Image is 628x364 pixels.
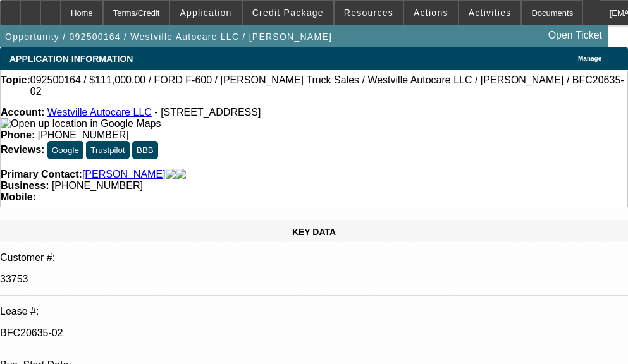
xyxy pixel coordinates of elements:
span: Credit Package [252,8,324,18]
strong: Topic: [1,75,30,97]
button: Trustpilot [86,141,129,159]
span: [PHONE_NUMBER] [38,130,129,140]
button: BBB [132,141,158,159]
span: - [STREET_ADDRESS] [154,107,261,118]
strong: Phone: [1,130,35,140]
button: Resources [335,1,403,25]
span: Opportunity / 092500164 / Westville Autocare LLC / [PERSON_NAME] [5,32,332,42]
img: facebook-icon.png [166,169,176,180]
span: Application [180,8,231,18]
strong: Account: [1,107,44,118]
a: Westville Autocare LLC [47,107,152,118]
span: Activities [469,8,512,18]
strong: Mobile: [1,191,36,202]
button: Actions [404,1,458,25]
strong: Reviews: [1,144,44,155]
button: Activities [459,1,521,25]
span: 092500164 / $111,000.00 / FORD F-600 / [PERSON_NAME] Truck Sales / Westville Autocare LLC / [PERS... [30,75,627,97]
img: Open up location in Google Maps [1,118,161,130]
span: Resources [344,8,393,18]
strong: Primary Contact: [1,169,82,180]
a: View Google Maps [1,118,161,129]
button: Google [47,141,83,159]
button: Credit Package [243,1,333,25]
span: Actions [414,8,448,18]
a: Open Ticket [543,25,607,46]
button: Application [170,1,241,25]
a: [PERSON_NAME] [82,169,166,180]
span: Manage [578,55,601,62]
img: linkedin-icon.png [176,169,186,180]
strong: Business: [1,180,49,191]
span: APPLICATION INFORMATION [9,54,133,64]
span: [PHONE_NUMBER] [52,180,143,191]
span: KEY DATA [292,227,336,237]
